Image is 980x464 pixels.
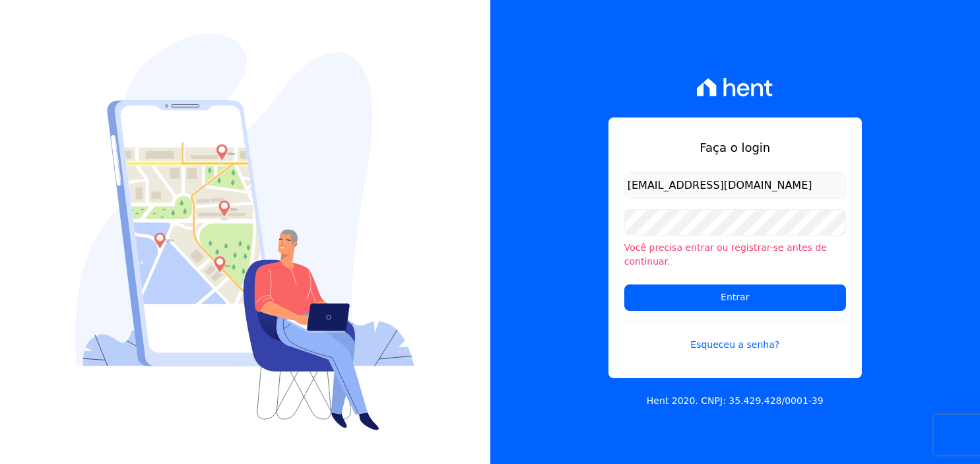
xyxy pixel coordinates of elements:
[647,394,824,408] p: Hent 2020. CNPJ: 35.429.428/0001-39
[624,284,846,311] input: Entrar
[624,172,846,199] input: Email
[624,321,846,352] a: Esqueceu a senha?
[624,241,846,269] li: Você precisa entrar ou registrar-se antes de continuar.
[624,139,846,156] h1: Faça o login
[75,34,414,430] img: Login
